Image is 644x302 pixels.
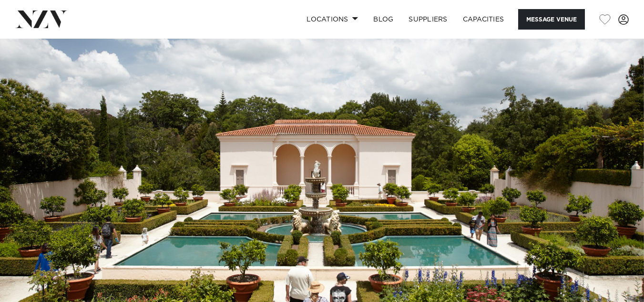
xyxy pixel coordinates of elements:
[455,9,512,30] a: Capacities
[366,9,401,30] a: BLOG
[299,9,366,30] a: Locations
[518,9,585,30] button: Message Venue
[15,10,67,28] img: nzv-logo.png
[401,9,455,30] a: SUPPLIERS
